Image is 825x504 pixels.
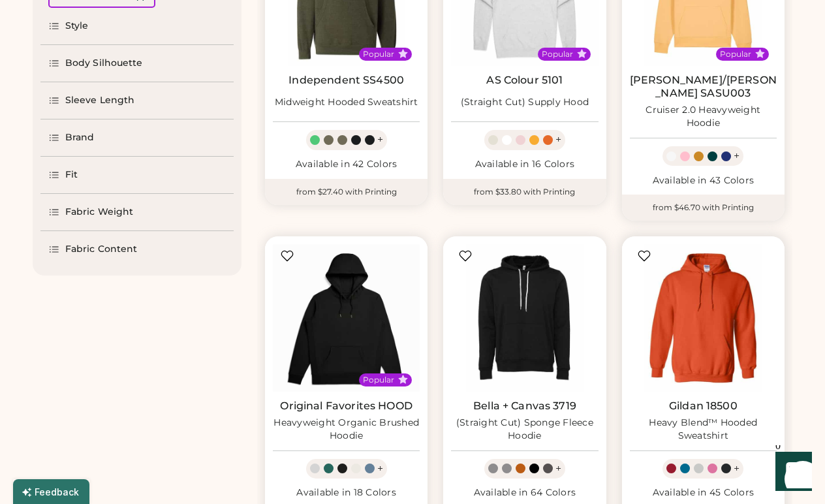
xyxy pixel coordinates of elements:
[555,133,561,147] div: +
[65,168,78,181] div: Fit
[377,133,383,147] div: +
[65,20,89,33] div: Style
[763,445,819,501] iframe: Front Chat
[486,74,563,87] a: AS Colour 5101
[273,244,420,391] img: Original Favorites HOOD Heavyweight Organic Brushed Hoodie
[65,243,137,256] div: Fabric Content
[273,417,420,443] div: Heavyweight Organic Brushed Hoodie
[630,244,777,391] img: Gildan 18500 Heavy Blend™ Hooded Sweatshirt
[398,375,408,385] button: Popular Style
[65,206,133,219] div: Fabric Weight
[734,149,739,163] div: +
[363,49,394,59] div: Popular
[65,94,134,107] div: Sleeve Length
[461,96,589,109] div: (Straight Cut) Supply Hood
[720,49,751,59] div: Popular
[755,49,765,59] button: Popular Style
[398,49,408,59] button: Popular Style
[451,158,598,171] div: Available in 16 Colors
[630,417,777,443] div: Heavy Blend™ Hooded Sweatshirt
[273,158,420,171] div: Available in 42 Colors
[451,486,598,499] div: Available in 64 Colors
[65,131,95,144] div: Brand
[669,400,738,413] a: Gildan 18500
[542,49,573,59] div: Popular
[273,486,420,499] div: Available in 18 Colors
[443,179,606,205] div: from $33.80 with Printing
[555,462,561,476] div: +
[363,375,394,385] div: Popular
[275,96,418,109] div: Midweight Hooded Sweatshirt
[630,174,777,187] div: Available in 43 Colors
[65,57,143,70] div: Body Silhouette
[630,104,777,130] div: Cruiser 2.0 Heavyweight Hoodie
[473,400,576,413] a: Bella + Canvas 3719
[622,195,785,221] div: from $46.70 with Printing
[288,74,404,87] a: Independent SS4500
[451,417,598,443] div: (Straight Cut) Sponge Fleece Hoodie
[451,244,598,391] img: BELLA + CANVAS 3719 (Straight Cut) Sponge Fleece Hoodie
[630,486,777,499] div: Available in 45 Colors
[630,74,777,100] a: [PERSON_NAME]/[PERSON_NAME] SASU003
[280,400,412,413] a: Original Favorites HOOD
[265,179,428,205] div: from $27.40 with Printing
[734,462,739,476] div: +
[577,49,587,59] button: Popular Style
[377,462,383,476] div: +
